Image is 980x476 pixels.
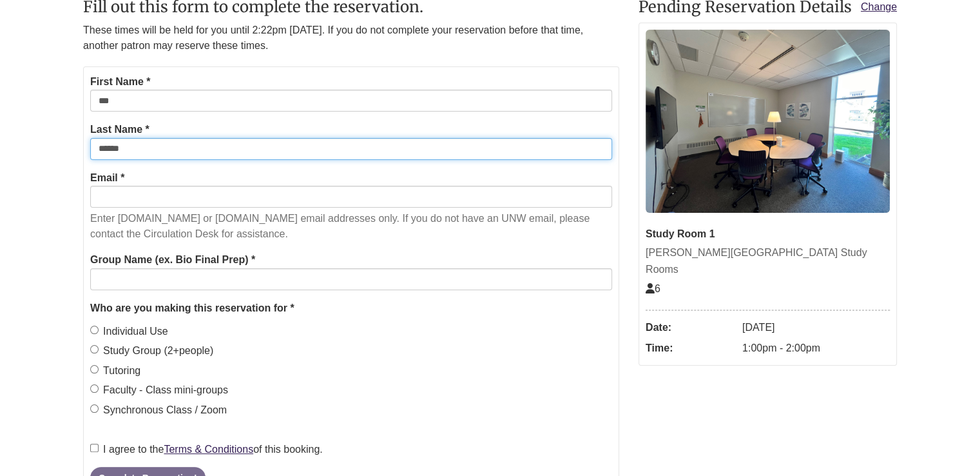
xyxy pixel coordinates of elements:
div: [PERSON_NAME][GEOGRAPHIC_DATA] Study Rooms [646,244,890,277]
p: These times will be held for you until 2:22pm [DATE]. If you do not complete your reservation bef... [83,23,619,54]
label: Email * [90,170,124,186]
dt: Date: [646,317,736,338]
dd: 1:00pm - 2:00pm [742,338,890,359]
input: Study Group (2+people) [90,345,99,353]
label: Individual Use [90,323,168,340]
input: Tutoring [90,365,99,373]
label: Synchronous Class / Zoom [90,402,227,419]
label: First Name * [90,74,150,90]
a: Terms & Conditions [164,444,253,455]
label: Faculty - Class mini-groups [90,382,228,399]
legend: Who are you making this reservation for * [90,300,612,317]
input: Faculty - Class mini-groups [90,384,99,393]
input: I agree to theTerms & Conditionsof this booking. [90,444,99,452]
label: Group Name (ex. Bio Final Prep) * [90,252,255,268]
img: Study Room 1 [646,30,890,213]
input: Synchronous Class / Zoom [90,404,99,413]
label: Study Group (2+people) [90,342,213,359]
label: Last Name * [90,121,149,138]
dd: [DATE] [742,317,890,338]
input: Individual Use [90,326,99,334]
p: Enter [DOMAIN_NAME] or [DOMAIN_NAME] email addresses only. If you do not have an UNW email, pleas... [90,211,612,242]
label: Tutoring [90,362,140,379]
span: The capacity of this space [646,283,660,294]
dt: Time: [646,338,736,359]
div: Study Room 1 [646,226,890,243]
label: I agree to the of this booking. [90,441,323,458]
